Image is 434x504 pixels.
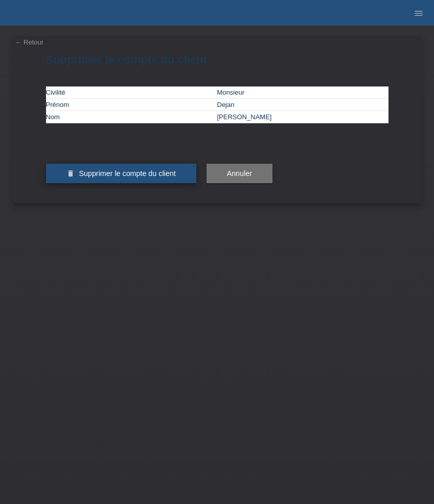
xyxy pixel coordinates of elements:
i: menu [414,8,424,18]
td: Prénom [46,99,217,111]
span: Annuler [227,169,252,178]
a: ← Retour [15,38,44,46]
td: Nom [46,111,217,123]
button: Annuler [207,164,272,183]
td: Monsieur [217,86,389,99]
td: Civilité [46,86,217,99]
button: delete Supprimer le compte du client [46,164,196,183]
i: delete [66,169,75,178]
h1: Supprimer le compte du client [46,53,389,66]
a: menu [408,10,429,16]
span: Supprimer le compte du client [79,169,175,178]
td: [PERSON_NAME] [217,111,389,123]
td: Dejan [217,99,389,111]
